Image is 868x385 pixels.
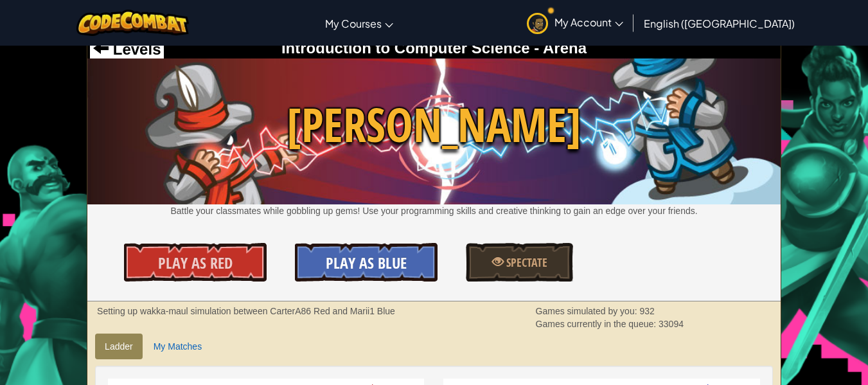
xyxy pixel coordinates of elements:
span: 33094 [659,319,684,329]
a: English ([GEOGRAPHIC_DATA]) [637,6,801,40]
img: Wakka Maul [87,58,781,204]
a: Ladder [95,334,143,359]
span: My Account [554,15,623,29]
a: Spectate [466,243,572,282]
span: 932 [639,306,654,316]
span: English ([GEOGRAPHIC_DATA]) [644,17,795,30]
span: Play As Blue [326,253,407,273]
img: CodeCombat logo [76,10,189,36]
a: Levels [93,40,161,58]
img: avatar [527,13,548,34]
span: Introduction to Computer Science [281,39,530,57]
a: My Courses [319,6,400,40]
a: My Matches [144,334,211,359]
span: My Courses [325,17,382,30]
span: Games simulated by you: [536,306,640,316]
span: Games currently in the queue: [536,319,659,329]
span: Spectate [504,255,547,271]
span: - Arena [530,39,587,57]
strong: Setting up wakka-maul simulation between CarterA86 Red and Marii1 Blue [97,306,395,316]
a: My Account [520,3,630,43]
p: Battle your classmates while gobbling up gems! Use your programming skills and creative thinking ... [87,204,781,217]
span: Levels [109,40,161,58]
span: Play As Red [158,253,233,273]
span: [PERSON_NAME] [87,92,781,158]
